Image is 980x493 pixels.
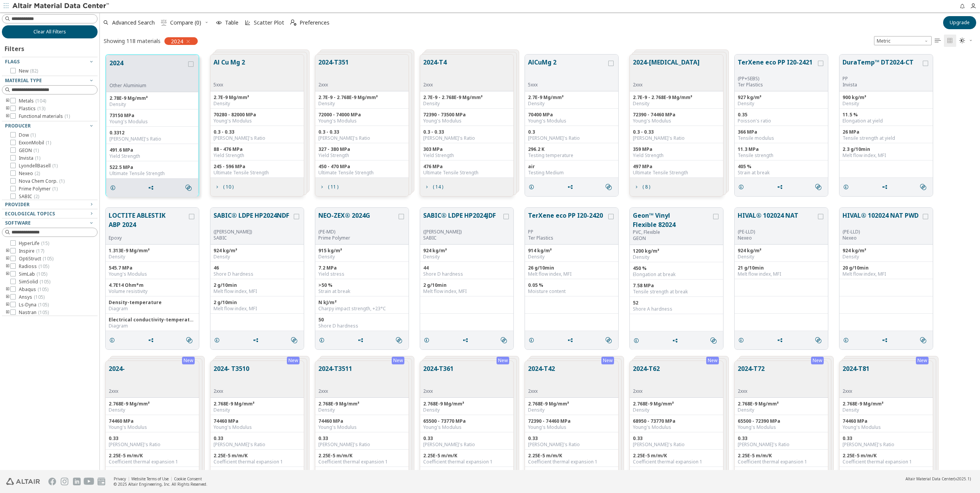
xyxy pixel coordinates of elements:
[109,58,187,83] button: 2024
[423,82,447,88] div: 2xxx
[214,101,301,107] div: Density
[214,112,301,118] div: 70280 - 82000 MPa
[109,130,195,136] div: 0.3312
[2,25,98,38] button: Clear All Filters
[633,164,720,170] div: 497 MPa
[109,170,195,177] div: Ultimate Tensile Strength
[19,140,51,146] span: ExxonMobil
[710,337,717,344] i: 
[109,95,195,101] div: 2.78E-9 Mg/mm³
[738,164,825,170] div: 405 %
[35,98,46,104] span: ( 104 )
[161,20,167,26] i: 
[633,112,720,118] div: 72390 - 74460 MPa
[37,105,45,112] span: ( 13 )
[633,211,712,229] button: Geon™ Vinyl Flexible 82024
[423,265,510,271] div: 44
[5,113,10,119] i: toogle group
[812,333,828,348] button: Similar search
[36,248,44,254] span: ( 17 )
[606,337,612,343] i: 
[5,77,42,84] span: Material Type
[46,139,51,146] span: ( 1 )
[223,185,233,189] span: ( 10 )
[214,265,301,271] div: 46
[214,364,249,388] button: 2024- T3510
[528,254,615,260] div: Density
[109,164,195,170] div: 522.5 MPa
[423,58,447,82] button: 2024-T4
[300,20,329,25] span: Preferences
[423,135,510,141] div: [PERSON_NAME]'s Ratio
[5,309,10,316] i: toogle group
[30,132,36,138] span: ( 1 )
[738,152,825,159] div: Tensile strength
[528,101,615,107] div: Density
[144,180,161,195] button: Share
[944,35,956,47] button: Tile View
[633,235,712,242] p: GEON
[109,136,195,142] div: [PERSON_NAME]'s Ratio
[183,333,199,348] button: Similar search
[318,101,406,107] div: Density
[5,210,55,217] span: Ecological Topics
[735,333,751,348] button: Details
[633,58,700,82] button: 2024-[MEDICAL_DATA]
[843,254,930,260] div: Density
[5,122,31,129] span: Producer
[433,185,443,189] span: ( 14 )
[59,178,65,184] span: ( 1 )
[214,118,301,124] div: Young's Modulus
[2,76,98,85] button: Material Type
[104,37,161,45] div: Showing 118 materials
[738,248,825,254] div: 924 kg/m³
[564,333,580,348] button: Share
[423,254,510,260] div: Density
[738,58,816,76] button: TerXene eco PP I20-2421
[738,146,825,152] div: 11.3 MPa
[318,129,406,135] div: 0.3 - 0.33
[843,364,869,388] button: 2024-T81
[52,162,58,169] span: ( 1 )
[2,200,98,209] button: Provider
[396,337,402,343] i: 
[214,135,301,141] div: [PERSON_NAME]'s Ratio
[497,333,513,348] button: Similar search
[738,265,825,271] div: 21 g/10min
[33,29,66,35] span: Clear All Filters
[214,152,301,159] div: Yield Strength
[528,265,615,271] div: 26 g/10min
[843,248,930,254] div: 924 kg/m³
[174,476,202,481] a: Cookie Consent
[528,388,555,394] div: 2xxx
[109,364,125,388] button: 2024-
[459,333,475,348] button: Share
[843,235,921,241] p: Nexeo
[214,254,301,260] div: Density
[318,135,406,141] div: [PERSON_NAME]'s Ratio
[318,265,406,271] div: 7.2 MPa
[106,333,122,348] button: Details
[5,248,10,254] i: toogle group
[214,248,301,254] div: 924 kg/m³
[423,146,510,152] div: 303 MPa
[19,256,53,262] span: OptiStruct
[843,94,930,101] div: 900 kg/m³
[423,164,510,170] div: 476 MPa
[65,113,70,119] span: ( 1 )
[5,263,10,270] i: toogle group
[738,254,825,260] div: Density
[738,129,825,135] div: 366 MPa
[528,118,615,124] div: Young's Modulus
[773,333,790,348] button: Share
[602,179,618,195] button: Similar search
[874,36,932,45] div: Unit System
[917,179,933,195] button: Similar search
[5,271,10,277] i: toogle group
[423,129,510,135] div: 0.3 - 0.33
[633,94,720,101] div: 2.7E-9 - 2.768E-9 Mg/mm³
[920,184,926,190] i: 
[501,337,507,343] i: 
[528,170,615,176] div: Testing Medium
[249,333,265,348] button: Share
